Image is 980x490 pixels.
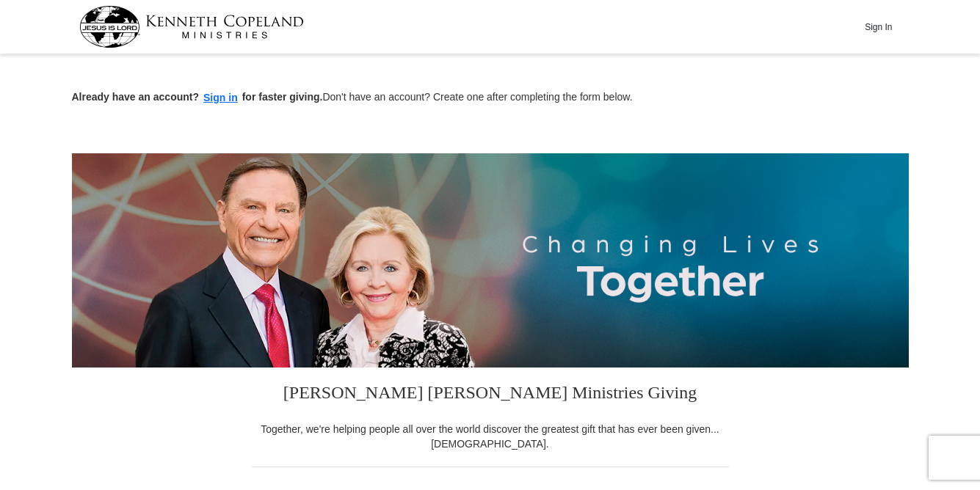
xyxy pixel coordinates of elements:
[199,89,242,106] button: Sign in
[857,15,901,38] button: Sign In
[72,91,323,103] strong: Already have an account? for faster giving.
[72,89,909,106] p: Don't have an account? Create one after completing the form below.
[79,6,304,48] img: kcm-header-logo.svg
[252,422,729,451] div: Together, we're helping people all over the world discover the greatest gift that has ever been g...
[252,367,729,422] h3: [PERSON_NAME] [PERSON_NAME] Ministries Giving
